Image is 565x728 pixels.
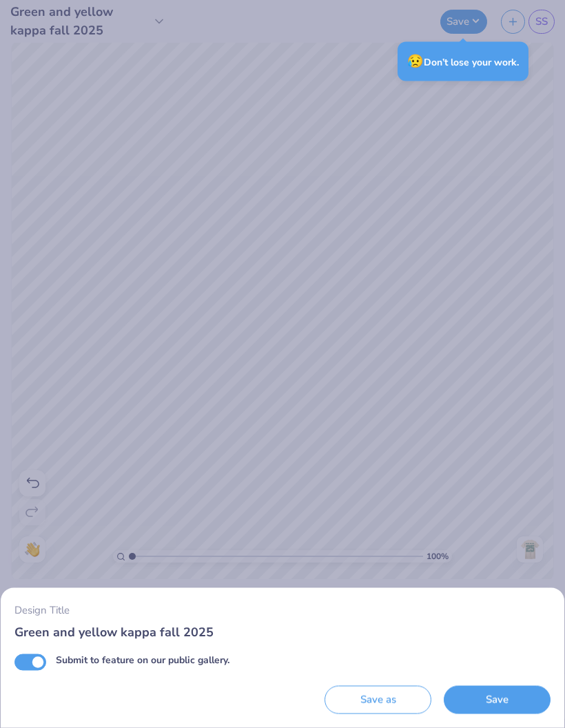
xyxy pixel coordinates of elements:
[14,603,70,618] label: Design Title
[398,42,528,81] div: Don’t lose your work.
[407,52,424,70] span: 😥
[325,686,431,714] button: Save as
[56,652,229,667] label: Submit to feature on our public gallery.
[444,686,551,714] button: Save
